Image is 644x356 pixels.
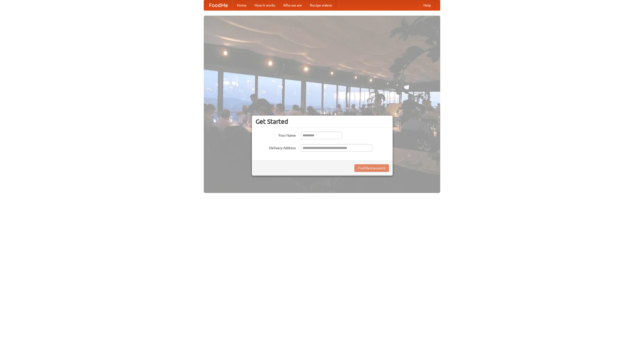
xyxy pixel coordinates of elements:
a: Recipe videos [306,0,336,10]
a: FoodMe [204,0,233,10]
label: Your Name [256,132,296,138]
a: Home [233,0,251,10]
a: Who we are [279,0,306,10]
a: How it works [251,0,279,10]
button: Find Restaurants! [354,164,389,172]
label: Delivery Address [256,144,296,150]
a: Help [419,0,435,10]
h3: Get Started [256,118,389,125]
